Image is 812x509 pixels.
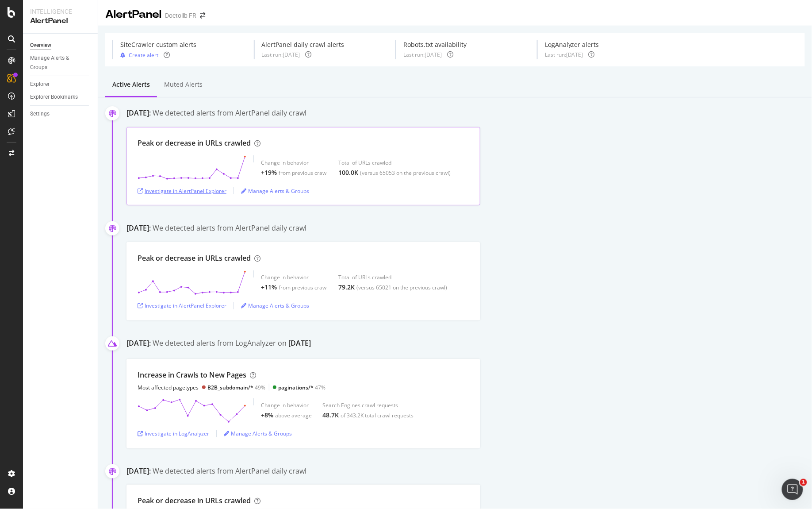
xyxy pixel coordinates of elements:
[261,411,273,420] div: +8%
[261,159,328,166] div: Change in behavior
[153,223,306,233] div: We detected alerts from AlertPanel daily crawl
[165,11,196,20] div: Doctolib FR
[261,168,277,177] div: +19%
[30,93,78,102] div: Explorer Bookmarks
[403,40,467,49] div: Robots.txt availability
[241,187,309,195] a: Manage Alerts & Groups
[224,430,292,437] a: Manage Alerts & Groups
[30,54,83,72] div: Manage Alerts & Groups
[288,338,311,348] div: [DATE]
[200,12,205,19] div: arrow-right-arrow-left
[261,401,312,409] div: Change in behavior
[138,187,226,195] a: Investigate in AlertPanel Explorer
[545,40,599,49] div: LogAnalyzer alerts
[322,401,414,409] div: Search Engines crawl requests
[356,284,447,291] div: (versus 65021 on the previous crawl)
[278,384,314,391] div: paginations/*
[30,109,50,119] div: Settings
[800,479,807,486] span: 1
[241,299,309,313] button: Manage Alerts & Groups
[30,16,91,26] div: AlertPanel
[153,466,306,476] div: We detected alerts from AlertPanel daily crawl
[241,302,309,309] a: Manage Alerts & Groups
[112,80,150,89] div: Active alerts
[153,108,306,118] div: We detected alerts from AlertPanel daily crawl
[30,93,92,102] a: Explorer Bookmarks
[262,40,345,49] div: AlertPanel daily crawl alerts
[322,411,339,420] div: 48.7K
[30,80,92,89] a: Explorer
[129,51,158,59] div: Create alert
[262,51,300,58] div: Last run: [DATE]
[338,283,355,292] div: 79.2K
[120,40,196,49] div: SiteCrawler custom alerts
[138,299,226,313] button: Investigate in AlertPanel Explorer
[126,466,151,476] div: [DATE]:
[207,384,265,391] div: 49%
[782,479,803,500] iframe: Intercom live chat
[30,109,92,119] a: Settings
[403,51,442,58] div: Last run: [DATE]
[126,338,151,350] div: [DATE]:
[138,184,226,198] button: Investigate in AlertPanel Explorer
[153,338,311,350] div: We detected alerts from LogAnalyzer on
[164,80,203,89] div: Muted alerts
[241,184,309,198] button: Manage Alerts & Groups
[30,41,51,50] div: Overview
[338,274,447,281] div: Total of URLs crawled
[278,384,326,391] div: 47%
[338,168,358,177] div: 100.0K
[275,412,312,419] div: above average
[341,412,414,419] div: of 343.2K total crawl requests
[138,384,199,391] div: Most affected pagetypes
[545,51,583,58] div: Last run: [DATE]
[261,283,277,292] div: +11%
[279,284,328,291] div: from previous crawl
[338,159,451,166] div: Total of URLs crawled
[279,169,328,177] div: from previous crawl
[138,370,246,380] div: Increase in Crawls to New Pages
[138,138,251,148] div: Peak or decrease in URLs crawled
[30,54,92,72] a: Manage Alerts & Groups
[30,80,50,89] div: Explorer
[30,7,91,16] div: Intelligence
[138,430,209,437] a: Investigate in LogAnalyzer
[207,384,253,391] div: B2B_subdomain/*
[224,427,292,441] button: Manage Alerts & Groups
[138,427,209,441] button: Investigate in LogAnalyzer
[126,108,151,118] div: [DATE]:
[261,274,328,281] div: Change in behavior
[138,302,226,309] a: Investigate in AlertPanel Explorer
[138,496,251,506] div: Peak or decrease in URLs crawled
[105,7,161,22] div: AlertPanel
[360,169,451,177] div: (versus 65053 on the previous crawl)
[138,253,251,263] div: Peak or decrease in URLs crawled
[120,51,158,59] button: Create alert
[126,223,151,233] div: [DATE]:
[30,41,92,50] a: Overview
